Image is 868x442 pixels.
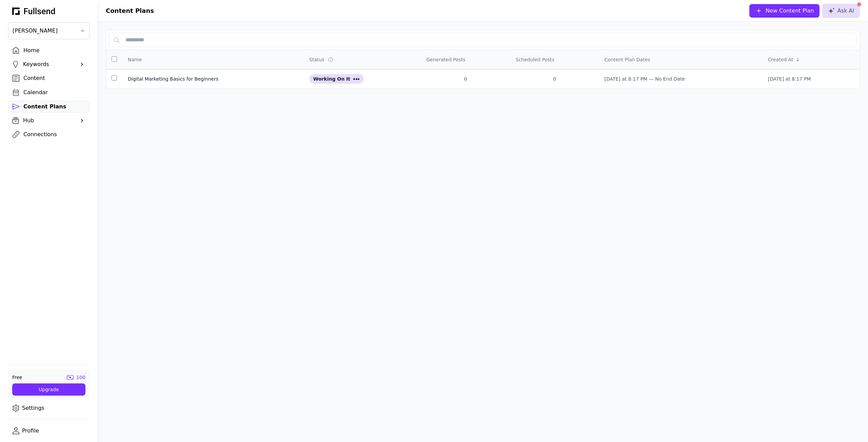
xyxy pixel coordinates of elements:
a: Home [8,45,90,56]
span: [PERSON_NAME] [13,27,76,35]
div: Digital Marketing Basics for Beginners [128,76,298,82]
div: ↓ [796,56,800,63]
div: [DATE] at 8:17 PM — No End Date [604,76,757,82]
div: Content Plan Dates [604,56,650,63]
a: Content [8,72,90,84]
a: Settings [8,402,90,414]
h1: Content Plans [106,6,154,16]
div: Created At [768,56,793,63]
div: Keywords [23,60,75,68]
div: Free [12,374,22,381]
div: Name [128,56,142,63]
div: 100 [76,374,85,381]
div: 0 [516,76,594,82]
div: Hub [23,117,75,125]
div: Home [23,46,85,55]
div: [DATE] at 8:17 PM [768,76,854,82]
div: Upgrade [18,386,80,393]
div: Scheduled Posts [516,56,554,63]
a: Connections [8,129,90,140]
div: ⓘ [328,56,334,63]
div: Connections [23,130,85,139]
button: Ask AI [822,4,860,18]
div: Content [23,74,85,82]
div: Status [309,56,324,63]
a: Calendar [8,87,90,98]
div: 0 [426,76,505,82]
button: Upgrade [12,383,85,396]
a: Profile [8,425,90,437]
div: Working on it [309,74,364,84]
button: [PERSON_NAME] [8,22,90,39]
div: Generated Posts [426,56,465,63]
div: Ask AI [828,7,854,15]
a: Content Plans [8,101,90,112]
button: New Content Plan [749,4,820,18]
div: Calendar [23,88,85,97]
div: Content Plans [23,103,85,111]
div: New Content Plan [766,7,814,15]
